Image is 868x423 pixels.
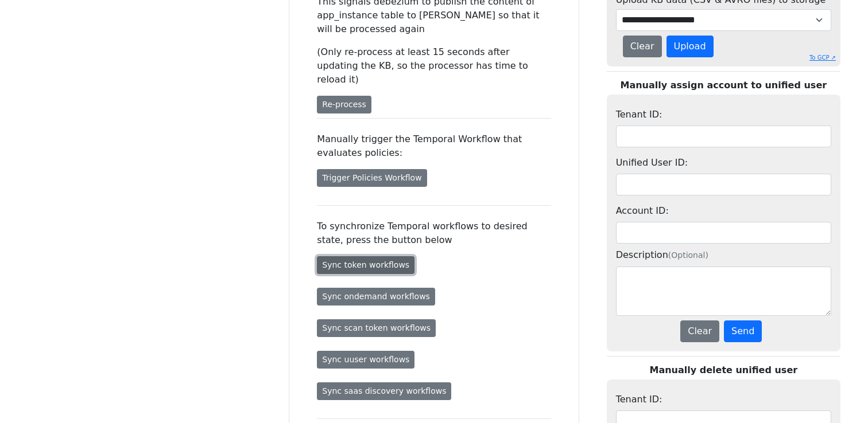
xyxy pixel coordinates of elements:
[623,36,662,57] button: Clear
[616,200,669,222] label: Account ID:
[607,363,840,377] p: Manually delete unified user
[668,250,708,260] span: (Optional)
[317,132,551,160] p: Manually trigger the Temporal Workflow that evaluates policies:
[616,248,708,262] label: Description
[317,169,427,187] button: Trigger Policies Workflow
[616,389,662,410] label: Tenant ID:
[317,319,436,337] button: Sync scan token workflows
[616,152,688,174] label: Unified User ID:
[317,382,451,400] button: Sync saas discovery workflows
[616,104,662,126] label: Tenant ID:
[317,351,414,369] button: Sync uuser workflows
[317,288,435,305] button: Sync ondemand workflows
[666,36,714,57] button: Upload
[809,53,836,62] a: To GCP ↗
[724,320,762,342] button: Send
[317,220,551,247] p: To synchronize Temporal workflows to desired state, press the button below
[607,79,840,92] p: Manually assign account to unified user
[317,256,414,274] button: Sync token workflows
[317,96,371,113] button: Re-process
[680,320,719,342] button: Clear
[317,45,551,87] p: (Only re-process at least 15 seconds after updating the KB, so the processor has time to reload it)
